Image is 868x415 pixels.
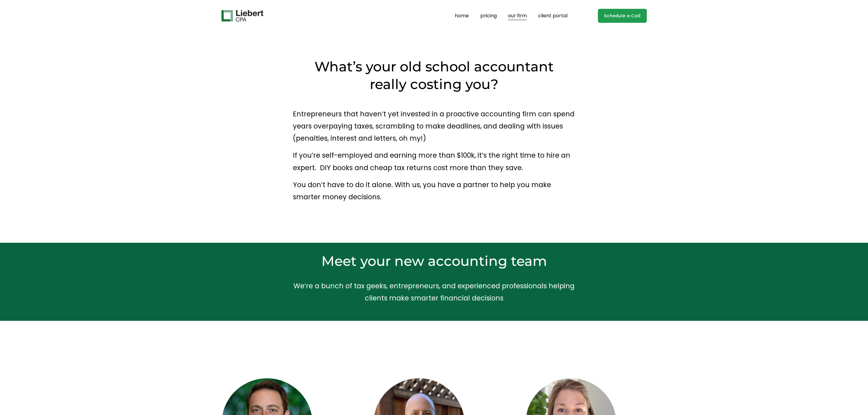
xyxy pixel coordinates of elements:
a: Schedule a Call [598,9,647,23]
p: Entrepreneurs that haven’t yet invested in a proactive accounting firm can spend years overpaying... [293,108,575,145]
p: You don’t have to do it alone. With us, you have a partner to help you make smarter money decisions. [293,179,575,203]
img: Liebert CPA [221,10,263,22]
a: pricing [480,11,497,21]
a: home [455,11,469,21]
a: client portal [538,11,568,21]
h2: Meet your new accounting team [293,252,575,270]
p: We’re a bunch of tax geeks, entrepreneurs, and experienced professionals helping clients make sma... [293,280,575,304]
a: our firm [508,11,527,21]
h2: What’s your old school accountant really costing you? [311,58,558,93]
p: If you’re self-employed and earning more than $100k, it’s the right time to hire an expert. DIY b... [293,149,575,174]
